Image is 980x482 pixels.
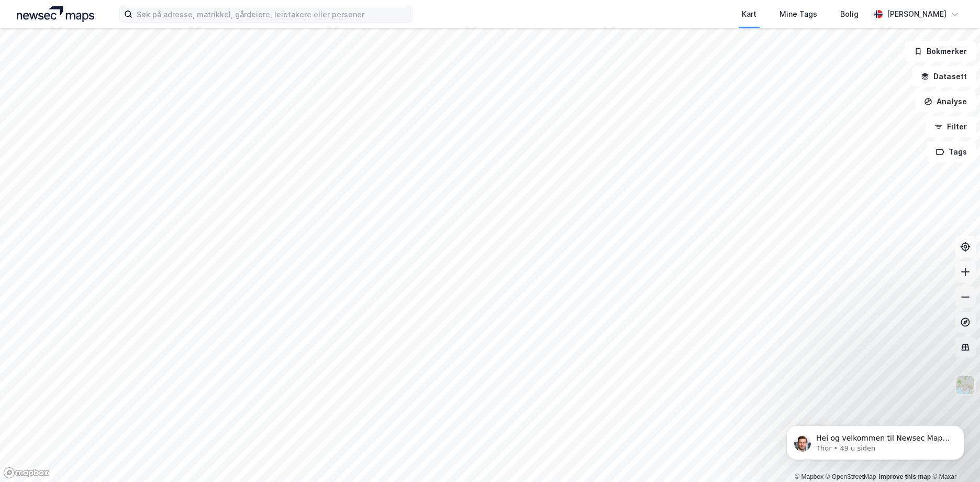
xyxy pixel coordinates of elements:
[840,8,859,20] div: Bolig
[742,8,756,20] div: Kart
[926,116,976,137] button: Filter
[826,473,876,480] a: OpenStreetMap
[905,41,976,62] button: Bokmerker
[927,141,976,162] button: Tags
[915,91,976,112] button: Analyse
[17,6,94,22] img: logo.a4113a55bc3d86da70a041830d287a7e.svg
[771,403,980,477] iframe: Intercom notifications melding
[779,8,817,20] div: Mine Tags
[887,8,946,20] div: [PERSON_NAME]
[132,6,412,22] input: Søk på adresse, matrikkel, gårdeiere, leietakere eller personer
[879,473,931,480] a: Improve this map
[795,473,823,480] a: Mapbox
[912,66,976,87] button: Datasett
[3,467,49,479] a: Mapbox homepage
[955,375,975,395] img: Z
